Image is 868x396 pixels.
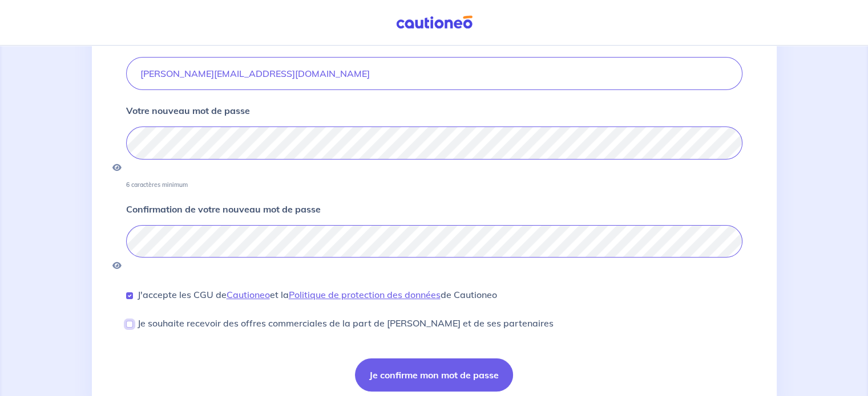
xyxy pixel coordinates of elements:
[289,289,441,300] a: Politique de protection des données
[355,358,513,391] button: Je confirme mon mot de passe
[138,316,554,330] p: Je souhaite recevoir des offres commerciales de la part de [PERSON_NAME] et de ses partenaires
[227,289,270,300] a: Cautioneo
[126,57,742,90] input: email.placeholder
[126,104,250,117] p: Votre nouveau mot de passe
[391,15,477,30] img: Cautioneo
[126,202,321,216] p: Confirmation de votre nouveau mot de passe
[126,181,188,189] p: 6 caractères minimum
[138,288,497,301] p: J'accepte les CGU de et la de Cautioneo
